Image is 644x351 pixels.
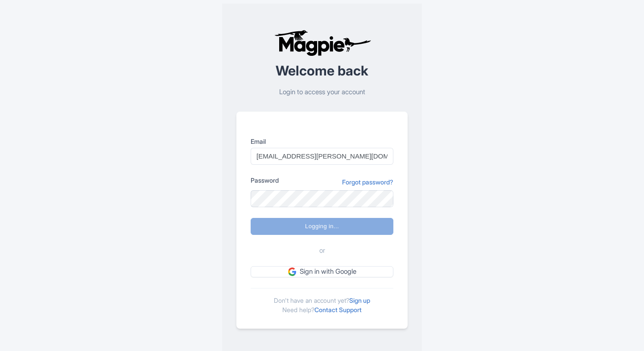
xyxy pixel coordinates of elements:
[251,218,393,235] input: Logging in...
[236,87,408,97] p: Login to access your account
[288,267,296,276] img: google.svg
[251,175,279,185] label: Password
[349,297,370,304] a: Sign up
[236,63,408,78] h2: Welcome back
[342,177,393,187] a: Forgot password?
[272,29,372,56] img: logo-ab69f6fb50320c5b225c76a69d11143b.png
[251,288,393,314] div: Don't have an account yet? Need help?
[251,266,393,277] a: Sign in with Google
[251,137,393,146] label: Email
[314,306,362,313] a: Contact Support
[251,148,393,165] input: you@example.com
[319,246,325,256] span: or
